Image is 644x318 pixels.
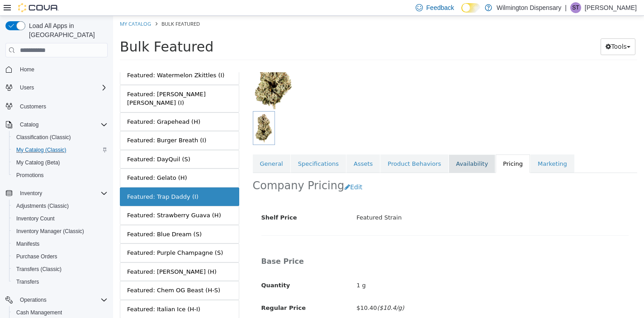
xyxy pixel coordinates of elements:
[13,170,108,181] span: Promotions
[13,238,43,249] a: Manifests
[16,100,108,112] span: Customers
[16,82,38,93] button: Users
[142,241,523,251] h4: Base Price
[14,270,107,279] div: Featured: Chem OG Beast (H-S)
[13,157,64,168] a: My Catalog (Beta)
[461,3,480,13] input: Dark Mode
[264,289,291,295] em: ($10.4/g)
[16,228,84,235] span: Inventory Manager (Classic)
[572,2,579,13] span: ST
[14,252,104,261] div: Featured: [PERSON_NAME] (H)
[140,139,177,158] a: General
[13,251,61,262] a: Purchase Orders
[13,157,108,168] span: My Catalog (Beta)
[16,240,39,248] span: Manifests
[14,214,89,223] div: Featured: Blue Dream (S)
[14,177,85,186] div: Featured: Trap Daddy (I)
[14,55,111,64] div: Featured: Watermelon Zkittles (I)
[13,276,108,287] span: Transfers
[9,156,111,169] button: My Catalog (Beta)
[16,146,66,154] span: My Catalog (Classic)
[2,81,111,94] button: Users
[16,134,71,141] span: Classification (Classic)
[13,213,108,224] span: Inventory Count
[14,233,110,242] div: Featured: Purple Champagne (S)
[2,63,111,76] button: Home
[20,121,38,128] span: Catalog
[13,213,58,224] a: Inventory Count
[14,120,93,129] div: Featured: Burger Breath (I)
[570,2,581,13] div: Sydney Taylor
[13,145,70,155] a: My Catalog (Classic)
[2,118,111,131] button: Catalog
[13,226,108,237] span: Inventory Manager (Classic)
[13,201,108,211] span: Adjustments (Classic)
[14,139,77,148] div: Featured: DayQuil (S)
[20,190,42,197] span: Inventory
[148,289,193,295] span: Regular Price
[13,238,108,249] span: Manifests
[14,289,87,298] div: Featured: Italian Ice (H-I)
[140,163,232,177] h2: Company Pricing
[243,289,264,295] span: $10.40
[16,266,62,273] span: Transfers (Classic)
[13,226,88,237] a: Inventory Manager (Classic)
[20,66,34,73] span: Home
[16,101,50,112] a: Customers
[16,188,46,199] button: Inventory
[13,145,108,155] span: My Catalog (Classic)
[565,2,567,13] p: |
[9,144,111,156] button: My Catalog (Classic)
[9,131,111,144] button: Classification (Classic)
[16,188,108,199] span: Inventory
[426,3,454,12] span: Feedback
[233,139,267,158] a: Assets
[13,132,108,143] span: Classification (Classic)
[9,276,111,288] button: Transfers
[2,187,111,200] button: Inventory
[16,64,108,75] span: Home
[16,119,108,130] span: Catalog
[16,215,55,222] span: Inventory Count
[16,119,42,130] button: Catalog
[14,74,119,92] div: Featured: [PERSON_NAME] [PERSON_NAME] (I)
[336,139,382,158] a: Availability
[488,23,522,39] button: Tools
[2,294,111,306] button: Operations
[18,3,59,12] img: Cova
[9,225,111,238] button: Inventory Manager (Classic)
[9,250,111,263] button: Purchase Orders
[13,132,75,143] a: Classification (Classic)
[148,266,177,273] span: Quantity
[585,2,637,13] p: [PERSON_NAME]
[25,21,108,39] span: Load All Apps in [GEOGRAPHIC_DATA]
[7,5,38,11] a: My Catalog
[16,82,108,93] span: Users
[178,139,233,158] a: Specifications
[231,163,254,180] button: Edit
[9,212,111,225] button: Inventory Count
[9,238,111,250] button: Manifests
[13,307,66,318] a: Cash Management
[13,276,43,287] a: Transfers
[16,159,60,166] span: My Catalog (Beta)
[16,64,38,75] a: Home
[13,170,47,181] a: Promotions
[497,2,561,13] p: Wilmington Dispensary
[2,99,111,112] button: Customers
[417,139,461,158] a: Marketing
[13,251,108,262] span: Purchase Orders
[13,264,108,275] span: Transfers (Classic)
[243,198,289,205] span: Featured Strain
[9,263,111,276] button: Transfers (Classic)
[16,278,39,285] span: Transfers
[13,307,108,318] span: Cash Management
[7,23,100,39] span: Bulk Featured
[16,295,108,305] span: Operations
[20,103,46,110] span: Customers
[48,5,87,11] span: Bulk Featured
[148,198,184,205] span: Shelf Price
[267,139,335,158] a: Product Behaviors
[13,201,72,211] a: Adjustments (Classic)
